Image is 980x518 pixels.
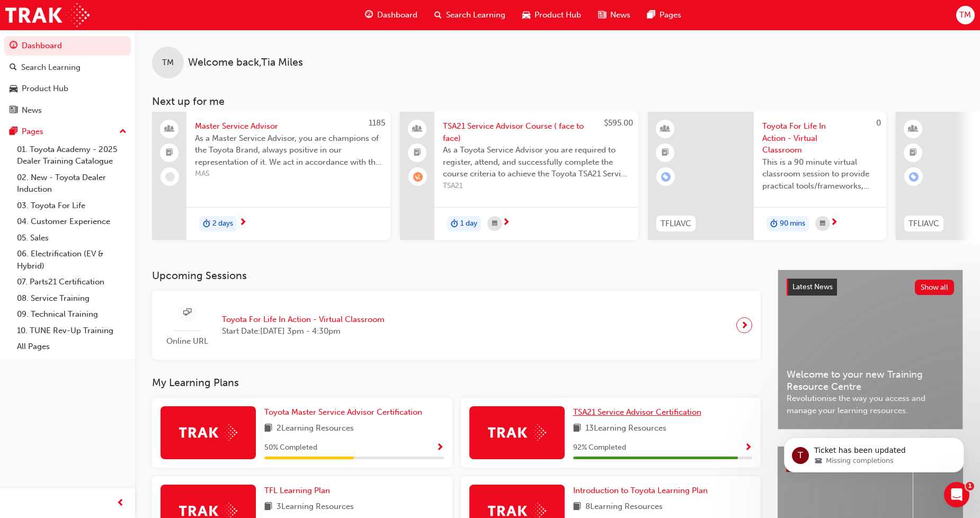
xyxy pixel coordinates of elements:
[166,146,173,160] span: booktick-icon
[662,122,669,136] span: learningResourceType_INSTRUCTOR_LED-icon
[514,4,590,26] a: car-iconProduct Hub
[770,217,778,231] span: duration-icon
[203,217,210,231] span: duration-icon
[13,290,131,307] a: 08. Service Training
[661,218,691,230] span: TFLIAVC
[264,407,422,417] span: Toyota Master Service Advisor Certification
[10,84,17,94] span: car-icon
[4,122,131,141] button: Pages
[787,369,954,392] span: Welcome to your new Training Resource Centre
[239,218,247,228] span: next-icon
[590,4,639,26] a: news-iconNews
[365,8,373,22] span: guage-icon
[4,58,131,77] a: Search Learning
[10,63,17,73] span: search-icon
[13,198,131,214] a: 03. Toyota For Life
[522,8,530,22] span: car-icon
[573,486,708,495] span: Introduction to Toyota Learning Plan
[534,9,581,21] span: Product Hub
[4,34,131,122] button: DashboardSearch LearningProduct HubNews
[598,8,606,22] span: news-icon
[10,127,17,137] span: pages-icon
[778,270,963,430] a: Latest NewsShow allWelcome to your new Training Resource CentreRevolutionise the way you access a...
[573,501,581,514] span: book-icon
[4,36,131,56] a: Dashboard
[152,377,761,389] h3: My Learning Plans
[660,9,681,21] span: Pages
[369,118,385,128] span: 1185
[959,9,971,21] span: TM
[183,306,191,319] span: sessionType_ONLINE_URL-icon
[414,146,421,160] span: booktick-icon
[573,485,712,497] a: Introduction to Toyota Learning Plan
[908,218,939,230] span: TFLIAVC
[585,422,666,435] span: 13 Learning Resources
[195,120,382,132] span: Master Service Advisor
[13,141,131,169] a: 01. Toyota Academy - 2025 Dealer Training Catalogue
[5,3,90,27] a: Trak
[400,112,638,240] a: $595.00TSA21 Service Advisor Course ( face to face)As a Toyota Service Advisor you are required t...
[277,501,354,514] span: 3 Learning Resources
[165,172,175,182] span: learningRecordVerb_NONE-icon
[135,95,980,108] h3: Next up for me
[4,101,131,120] a: News
[21,61,81,74] div: Search Learning
[792,282,833,291] span: Latest News
[13,230,131,246] a: 05. Sales
[762,156,878,192] span: This is a 90 minute virtual classroom session to provide practical tools/frameworks, behaviours a...
[10,41,17,51] span: guage-icon
[195,168,382,180] span: MAS
[13,323,131,339] a: 10. TUNE Rev-Up Training
[915,280,955,295] button: Show all
[13,274,131,290] a: 07. Parts21 Certification
[264,501,272,514] span: book-icon
[264,442,317,454] span: 50 % Completed
[222,325,385,337] span: Start Date: [DATE] 3pm - 4:30pm
[13,306,131,323] a: 09. Technical Training
[443,120,630,144] span: TSA21 Service Advisor Course ( face to face)
[13,213,131,230] a: 04. Customer Experience
[944,482,969,507] iframe: Intercom live chat
[451,217,458,231] span: duration-icon
[357,4,426,26] a: guage-iconDashboard
[162,57,174,69] span: TM
[22,126,43,138] div: Pages
[161,299,752,352] a: Online URLToyota For Life In Action - Virtual ClassroomStart Date:[DATE] 3pm - 4:30pm
[436,443,444,453] span: Show Progress
[909,172,919,182] span: learningRecordVerb_ENROLL-icon
[264,485,334,497] a: TFL Learning Plan
[744,443,752,453] span: Show Progress
[434,8,442,22] span: search-icon
[830,218,838,228] span: next-icon
[661,172,671,182] span: learningRecordVerb_ENROLL-icon
[460,218,477,230] span: 1 day
[647,8,655,22] span: pages-icon
[956,6,975,24] button: TM
[787,392,954,416] span: Revolutionise the way you access and manage your learning resources.
[787,279,954,296] a: Latest NewsShow all
[426,4,514,26] a: search-iconSearch Learning
[4,79,131,99] a: Product Hub
[195,132,382,168] span: As a Master Service Advisor, you are champions of the Toyota Brand, always positive in our repres...
[910,146,917,160] span: booktick-icon
[436,441,444,454] button: Show Progress
[502,218,510,228] span: next-icon
[152,112,390,240] a: 1185Master Service AdvisorAs a Master Service Advisor, you are champions of the Toyota Brand, alw...
[443,180,630,192] span: TSA21
[573,422,581,435] span: book-icon
[277,422,354,435] span: 2 Learning Resources
[488,424,546,441] img: Trak
[22,104,42,117] div: News
[152,270,761,282] h3: Upcoming Sessions
[762,120,878,156] span: Toyota For Life In Action - Virtual Classroom
[744,441,752,454] button: Show Progress
[966,482,974,490] span: 1
[492,217,497,230] span: calendar-icon
[573,442,626,454] span: 92 % Completed
[119,125,127,139] span: up-icon
[604,118,633,128] span: $595.00
[166,122,173,136] span: people-icon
